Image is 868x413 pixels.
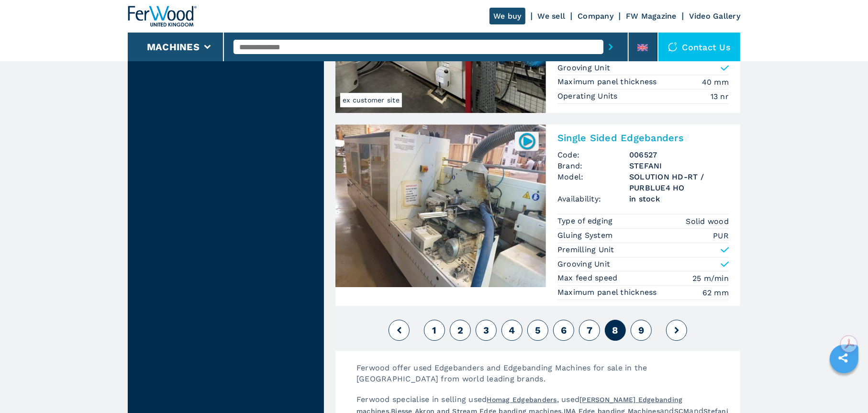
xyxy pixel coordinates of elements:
button: 4 [501,320,523,341]
em: Solid wood [686,216,729,227]
p: Ferwood offer used Edgebanders and Edgebanding Machines for sale in the [GEOGRAPHIC_DATA] from wo... [347,362,740,394]
p: Maximum panel thickness [557,287,659,298]
span: Model: [557,171,629,193]
h3: STEFANI [629,160,729,171]
span: 1 [432,324,436,336]
span: 6 [561,324,567,336]
p: Max feed speed [557,273,620,283]
em: PUR [713,230,729,241]
em: 62 mm [702,287,729,298]
span: 2 [457,324,463,336]
button: submit-button [603,36,618,58]
span: Brand: [557,160,629,171]
button: 3 [476,320,497,341]
img: Contact us [668,42,678,52]
p: Gluing System [557,230,615,241]
h2: Single Sided Edgebanders [557,132,729,144]
p: Premilling Unit [557,245,614,255]
span: 4 [509,324,515,336]
span: in stock [629,193,729,204]
a: FW Magazine [626,11,677,21]
img: Single Sided Edgebanders STEFANI SOLUTION HD-RT / PURBLUE4 HO [335,124,546,287]
span: 8 [612,324,618,336]
img: 006527 [518,132,536,150]
h3: SOLUTION HD-RT / PURBLUE4 HO [629,171,729,193]
div: Contact us [658,33,741,61]
a: sharethis [831,346,855,370]
span: ex customer site [340,93,402,107]
span: 7 [587,324,592,336]
a: We buy [490,8,525,24]
a: Company [578,11,613,21]
span: 5 [535,324,541,336]
p: Grooving Unit [557,63,610,73]
a: Homag Edgebanders [487,396,557,403]
h3: 006527 [629,149,729,160]
button: 2 [450,320,471,341]
a: Video Gallery [689,11,740,21]
p: Operating Units [557,91,620,101]
img: Ferwood [128,6,197,27]
button: 6 [553,320,574,341]
button: 1 [424,320,445,341]
span: 3 [483,324,489,336]
em: 40 mm [702,77,729,88]
a: We sell [538,11,566,21]
button: Machines [147,41,200,53]
button: 8 [605,320,626,341]
a: Single Sided Edgebanders STEFANI SOLUTION HD-RT / PURBLUE4 HO006527Single Sided EdgebandersCode:0... [335,124,740,306]
button: 5 [527,320,548,341]
p: Grooving Unit [557,259,610,269]
iframe: Chat [827,370,861,406]
span: Availability: [557,193,629,204]
button: 9 [631,320,652,341]
em: 25 m/min [692,273,729,284]
em: 13 nr [711,91,729,102]
span: 9 [638,324,644,336]
p: Type of edging [557,216,615,226]
span: Code: [557,149,629,160]
button: 7 [579,320,600,341]
p: Maximum panel thickness [557,77,659,87]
